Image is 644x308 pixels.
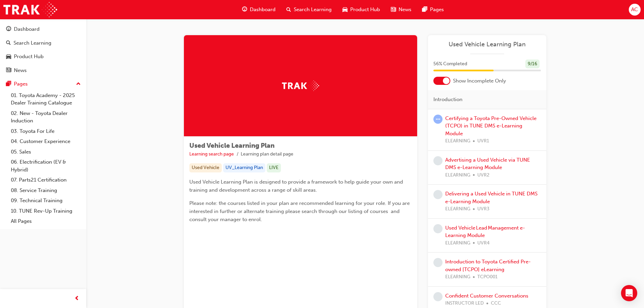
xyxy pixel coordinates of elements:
[445,273,470,281] span: ELEARNING
[189,142,275,149] span: Used Vehicle Learning Plan
[241,150,293,158] li: Learning plan detail page
[629,4,641,16] button: AC
[189,179,404,193] span: Used Vehicle Learning Plan is designed to provide a framework to help guide your own and training...
[3,50,84,63] a: Product Hub
[445,171,470,179] span: ELEARNING
[422,5,427,14] span: pages-icon
[385,3,417,17] a: news-iconNews
[74,294,79,303] span: prev-icon
[433,60,467,68] span: 56 % Completed
[477,273,498,281] span: TCPO001
[433,41,541,48] a: Used Vehicle Learning Plan
[76,80,81,89] span: up-icon
[8,126,84,137] a: 03. Toyota For Life
[6,68,11,74] span: news-icon
[477,137,489,145] span: UVR1
[8,90,84,108] a: 01. Toyota Academy - 2025 Dealer Training Catalogue
[6,81,11,87] span: pages-icon
[445,239,470,247] span: ELEARNING
[14,25,40,33] div: Dashboard
[250,6,276,14] span: Dashboard
[491,300,501,307] span: CCC
[342,5,348,14] span: car-icon
[631,6,638,14] span: AC
[3,78,84,90] button: Pages
[621,285,637,301] div: Open Intercom Messenger
[6,26,11,32] span: guage-icon
[445,259,531,273] a: Introduction to Toyota Certified Pre-owned [TCPO] eLearning
[281,3,337,17] a: search-iconSearch Learning
[6,40,11,46] span: search-icon
[445,191,538,205] a: Delivering a Used Vehicle in TUNE DMS e-Learning Module
[237,3,281,17] a: guage-iconDashboard
[445,137,470,145] span: ELEARNING
[8,175,84,185] a: 07. Parts21 Certification
[282,80,319,91] img: Trak
[267,163,281,172] div: LIVE
[399,6,411,14] span: News
[477,239,490,247] span: UVR4
[8,108,84,126] a: 02. New - Toyota Dealer Induction
[14,67,27,74] div: News
[3,23,84,35] a: Dashboard
[8,185,84,196] a: 08. Service Training
[477,205,490,213] span: UVR3
[445,300,484,307] span: INSTRUCTOR LED
[445,293,528,299] a: Confident Customer Conversations
[6,54,11,60] span: car-icon
[445,115,536,137] a: Certifying a Toyota Pre-Owned Vehicle (TCPO) in TUNE DMS e-Learning Module
[8,136,84,147] a: 04. Customer Experience
[8,195,84,206] a: 09. Technical Training
[433,258,443,267] span: learningRecordVerb_NONE-icon
[8,216,84,227] a: All Pages
[3,22,84,78] button: DashboardSearch LearningProduct HubNews
[433,156,443,165] span: learningRecordVerb_NONE-icon
[417,3,449,17] a: pages-iconPages
[286,5,291,14] span: search-icon
[8,147,84,157] a: 05. Sales
[242,5,247,14] span: guage-icon
[430,6,444,14] span: Pages
[391,5,396,14] span: news-icon
[445,157,530,171] a: Advertising a Used Vehicle via TUNE DMS e-Learning Module
[433,115,443,124] span: learningRecordVerb_ATTEMPT-icon
[14,39,51,47] div: Search Learning
[433,96,462,103] span: Introduction
[189,163,222,172] div: Used Vehicle
[8,206,84,216] a: 10. TUNE Rev-Up Training
[453,77,506,85] span: Show Incomplete Only
[477,171,490,179] span: UVR2
[14,53,44,61] div: Product Hub
[14,80,28,88] div: Pages
[525,60,540,69] div: 9 / 16
[433,292,443,301] span: learningRecordVerb_NONE-icon
[445,205,470,213] span: ELEARNING
[189,200,411,222] span: Please note: the courses listed in your plan are recommended learning for your role. If you are i...
[445,225,525,239] a: Used Vehicle Lead Management e-Learning Module
[337,3,385,17] a: car-iconProduct Hub
[433,190,443,199] span: learningRecordVerb_NONE-icon
[3,37,84,49] a: Search Learning
[350,6,380,14] span: Product Hub
[3,2,57,17] img: Trak
[3,64,84,77] a: News
[223,163,265,172] div: UV_Learning Plan
[433,224,443,233] span: learningRecordVerb_NONE-icon
[8,157,84,175] a: 06. Electrification (EV & Hybrid)
[294,6,332,14] span: Search Learning
[189,151,234,157] a: Learning search page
